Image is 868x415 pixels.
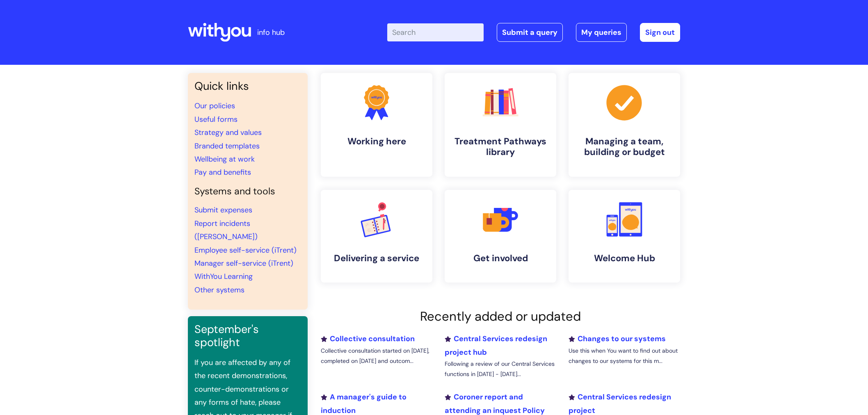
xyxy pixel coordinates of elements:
h4: Get involved [451,253,550,264]
a: Coroner report and attending an inquest Policy [445,392,545,415]
p: Use this when You want to find out about changes to our systems for this m... [569,346,680,366]
a: Branded templates [194,141,260,151]
h4: Managing a team, building or budget [575,136,674,158]
a: Get involved [445,190,556,283]
a: Our policies [194,101,235,111]
a: Strategy and values [194,128,262,137]
a: Changes to our systems [569,334,666,344]
a: Submit expenses [194,205,252,215]
a: Manager self-service (iTrent) [194,258,293,268]
a: Managing a team, building or budget [569,73,680,177]
p: Following a review of our Central Services functions in [DATE] - [DATE]... [445,359,556,379]
h4: Treatment Pathways library [451,136,550,158]
h4: Working here [327,136,426,147]
a: Employee self-service (iTrent) [194,245,297,255]
a: Other systems [194,285,244,295]
h4: Delivering a service [327,253,426,264]
h3: Quick links [194,80,301,93]
a: Collective consultation [321,334,415,344]
a: Welcome Hub [569,190,680,283]
a: Central Services redesign project hub [445,334,547,357]
a: Central Services redesign project [569,392,671,415]
p: Collective consultation started on [DATE], completed on [DATE] and outcom... [321,346,432,366]
p: info hub [257,26,285,39]
a: Pay and benefits [194,167,251,177]
input: Search [387,23,484,41]
h3: September's spotlight [194,323,301,349]
a: Treatment Pathways library [445,73,556,177]
a: Report incidents ([PERSON_NAME]) [194,219,258,242]
a: Useful forms [194,114,238,124]
a: My queries [576,23,627,42]
a: Submit a query [497,23,563,42]
a: Delivering a service [321,190,432,283]
a: Working here [321,73,432,177]
a: WithYou Learning [194,271,253,281]
div: | - [387,23,680,42]
h4: Welcome Hub [575,253,674,264]
h2: Recently added or updated [321,309,680,324]
a: A manager's guide to induction [321,392,407,415]
a: Wellbeing at work [194,154,255,164]
a: Sign out [640,23,680,42]
h4: Systems and tools [194,186,301,197]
